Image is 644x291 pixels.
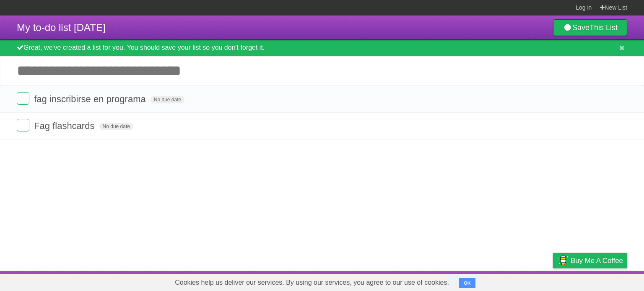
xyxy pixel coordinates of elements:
[34,121,96,131] span: Fag flashcards
[553,19,627,36] a: SaveThis List
[557,253,569,268] img: Buy me a coffee
[166,274,457,291] span: Cookies help us deliver our services. By using our services, you agree to our use of cookies.
[589,23,618,32] b: This List
[542,273,564,289] a: Privacy
[34,94,148,104] span: fag inscribirse en programa
[99,123,133,130] span: No due date
[571,253,623,268] span: Buy me a coffee
[574,273,627,289] a: Suggest a feature
[17,22,106,33] span: My to-do list [DATE]
[469,273,503,289] a: Developers
[514,273,532,289] a: Terms
[553,253,627,268] a: Buy me a coffee
[441,273,459,289] a: About
[17,92,29,105] label: Done
[17,119,29,131] label: Done
[459,278,475,288] button: OK
[151,96,184,103] span: No due date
